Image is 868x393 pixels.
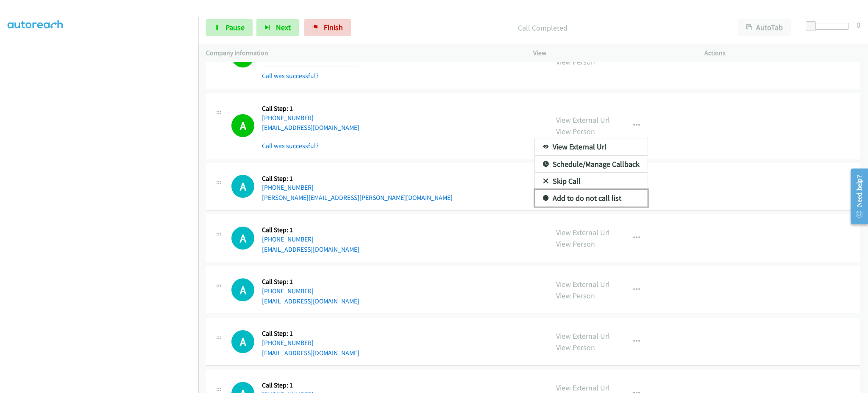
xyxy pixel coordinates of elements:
[231,175,254,198] div: The call is yet to be attempted
[231,278,254,301] h1: A
[231,278,254,301] div: The call is yet to be attempted
[844,163,868,230] iframe: Resource Center
[535,156,648,173] a: Schedule/Manage Callback
[231,227,254,250] h1: A
[231,330,254,353] h1: A
[231,330,254,353] div: The call is yet to be attempted
[535,173,648,190] a: Skip Call
[535,190,648,207] a: Add to do not call list
[535,138,648,155] a: View External Url
[231,175,254,198] h1: A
